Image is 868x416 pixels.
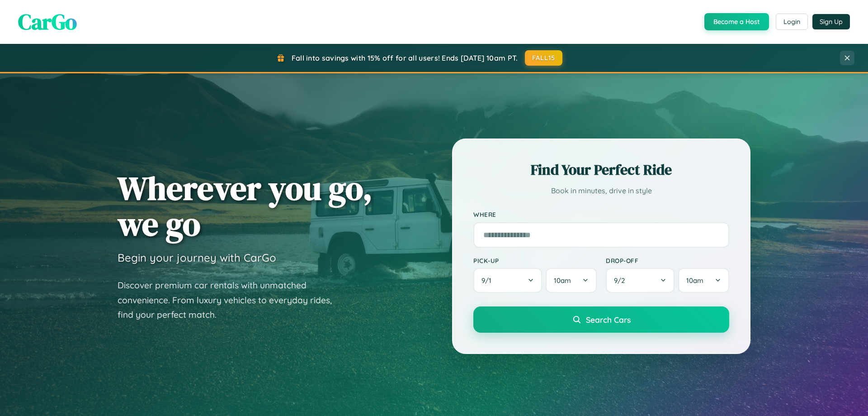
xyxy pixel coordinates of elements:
[118,278,344,322] p: Discover premium car rentals with unmatched convenience. From luxury vehicles to everyday rides, ...
[473,211,729,219] label: Where
[473,160,729,180] h2: Find Your Perfect Ride
[546,268,597,293] button: 10am
[686,276,703,285] span: 10am
[554,276,571,285] span: 10am
[776,14,808,30] button: Login
[18,7,77,37] span: CarGo
[481,276,496,285] span: 9 / 1
[586,315,631,325] span: Search Cars
[606,268,675,293] button: 9/2
[473,306,729,333] button: Search Cars
[614,276,629,285] span: 9 / 2
[525,50,563,66] button: FALL15
[118,170,373,242] h1: Wherever you go, we go
[292,53,518,62] span: Fall into savings with 15% off for all users! Ends [DATE] 10am PT.
[704,13,769,30] button: Become a Host
[678,268,729,293] button: 10am
[473,184,729,197] p: Book in minutes, drive in style
[473,257,597,264] label: Pick-up
[606,257,729,264] label: Drop-off
[473,268,542,293] button: 9/1
[812,14,850,29] button: Sign Up
[118,251,276,264] h3: Begin your journey with CarGo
